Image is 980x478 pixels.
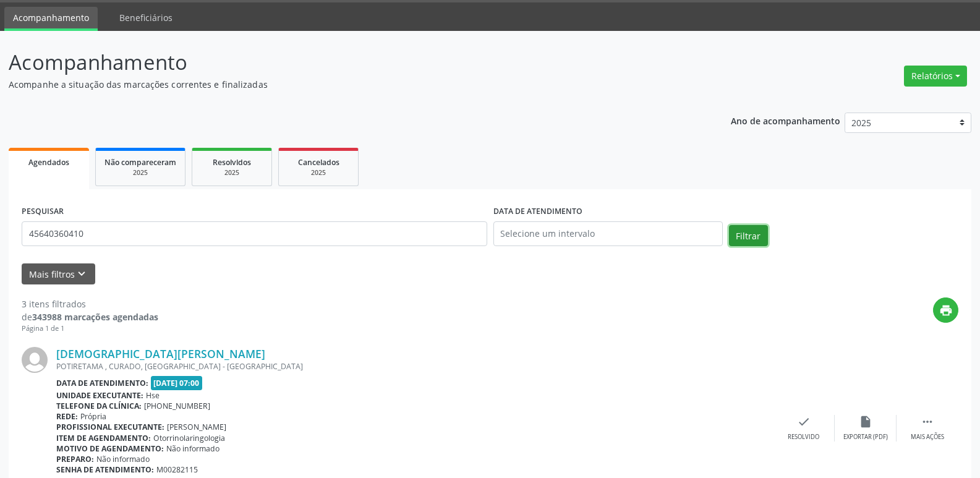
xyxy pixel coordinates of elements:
span: Hse [146,390,160,401]
span: [DATE] 07:00 [151,376,203,390]
button: Filtrar [729,225,768,246]
b: Motivo de agendamento: [56,443,164,454]
div: de [22,310,158,323]
div: 2025 [201,168,263,177]
div: Exportar (PDF) [843,433,888,442]
span: Agendados [28,157,69,168]
i: check [797,415,811,429]
p: Ano de acompanhamento [731,113,840,128]
span: Não informado [96,454,150,464]
span: M00282115 [156,464,198,475]
span: Não informado [166,443,219,454]
i: insert_drive_file [859,415,872,429]
a: Acompanhamento [4,7,98,31]
label: PESQUISAR [22,202,64,221]
p: Acompanhe a situação das marcações correntes e finalizadas [9,78,683,91]
div: POTIRETAMA , CURADO, [GEOGRAPHIC_DATA] - [GEOGRAPHIC_DATA] [56,361,773,372]
span: Otorrinolaringologia [153,433,225,443]
i:  [921,415,934,429]
b: Preparo: [56,454,94,464]
b: Item de agendamento: [56,433,151,443]
button: print [933,297,958,323]
i: print [939,304,953,317]
span: Não compareceram [104,157,176,168]
strong: 343988 marcações agendadas [32,311,158,323]
a: [DEMOGRAPHIC_DATA][PERSON_NAME] [56,347,265,361]
img: img [22,347,48,373]
label: DATA DE ATENDIMENTO [493,202,582,221]
b: Unidade executante: [56,390,143,401]
input: Nome, código do beneficiário ou CPF [22,221,487,246]
b: Data de atendimento: [56,378,148,388]
b: Telefone da clínica: [56,401,142,411]
span: Própria [80,411,106,422]
div: Página 1 de 1 [22,323,158,334]
button: Relatórios [904,66,967,87]
b: Senha de atendimento: [56,464,154,475]
i: keyboard_arrow_down [75,267,88,281]
div: 3 itens filtrados [22,297,158,310]
b: Rede: [56,411,78,422]
button: Mais filtroskeyboard_arrow_down [22,263,95,285]
b: Profissional executante: [56,422,164,432]
span: [PHONE_NUMBER] [144,401,210,411]
p: Acompanhamento [9,47,683,78]
div: 2025 [288,168,349,177]
div: Resolvido [788,433,819,442]
input: Selecione um intervalo [493,221,723,246]
span: Resolvidos [213,157,251,168]
span: [PERSON_NAME] [167,422,226,432]
div: Mais ações [911,433,944,442]
div: 2025 [104,168,176,177]
a: Beneficiários [111,7,181,28]
span: Cancelados [298,157,339,168]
